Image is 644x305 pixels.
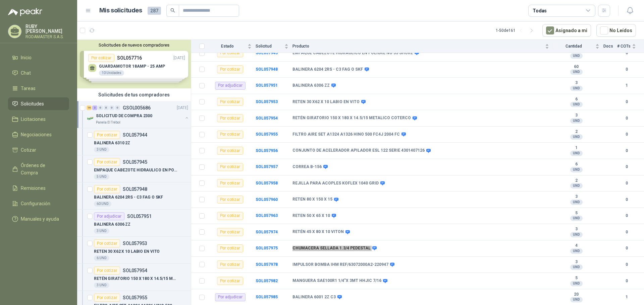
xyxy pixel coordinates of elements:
div: Por cotizar [217,260,243,269]
b: 0 [617,164,636,170]
b: SOL057978 [256,262,278,267]
b: 2 [553,129,599,135]
a: SOL057953 [256,99,278,104]
span: Chat [21,69,31,77]
p: SOL057955 [123,295,147,300]
div: 0 [104,105,109,110]
b: 1 [617,294,636,300]
div: UND [570,118,583,124]
div: Por cotizar [217,65,243,73]
b: 0 [617,197,636,203]
b: 0 [617,131,636,138]
div: UND [570,232,583,237]
a: Manuales y ayuda [8,213,69,225]
b: RETÉN 45 X 80 X 10 VITON [292,229,344,235]
div: Por cotizar [217,179,243,187]
b: 0 [617,66,636,73]
a: Por cotizarSOL057948BALINERA 6204 2RS - C3 FAG O SKF60 UND [77,182,191,210]
div: Por cotizar [217,98,243,106]
span: Licitaciones [21,116,46,123]
p: EMPAQUE CABEZOTE HIDRAULICO EN POLIURE NO 55 SHORE [94,167,177,173]
b: CHUMACERA SELLADA 1.3/4 PEDESTAL [292,246,371,251]
div: UND [570,102,583,107]
b: REJILLA PARA ACOPLES KOFLEX 1040 GRID [292,181,379,186]
span: Órdenes de Compra [21,162,63,176]
div: 3 UND [94,228,109,234]
button: No Leídos [596,24,636,37]
th: Docs [603,40,617,53]
b: RETEN 30 X62 X 10 LABIO EN VITO [292,99,360,105]
div: 0 [98,105,103,110]
a: Por adjudicarSOL057951BALINERA 6306 ZZ3 UND [77,210,191,237]
div: Por adjudicar [94,212,124,220]
a: SOL057945 [256,51,278,55]
b: 5 [553,211,599,216]
div: Por cotizar [217,244,243,252]
b: 0 [617,180,636,186]
b: 5 [553,276,599,281]
p: SOL057953 [123,241,147,246]
a: SOL057982 [256,279,278,283]
b: 2 [553,178,599,183]
span: Remisiones [21,184,46,192]
div: Solicitudes de nuevos compradoresPor cotizarSOL057716[DATE] GUARDAMOTOR 18AMP - 25 AMP10 Unidades... [77,40,191,88]
b: SOL057951 [256,83,278,88]
span: Estado [209,44,246,49]
p: SOL057954 [123,268,147,273]
div: Por cotizar [94,294,120,302]
b: 1 [617,82,636,89]
b: CONJUNTO DE ACELERADOR APILADOR ESL 122 SERIE 4301407126 [292,148,425,153]
b: MANGUERA SAE100R1 1/4"X 3MT HHJIC 7/16 [292,278,381,284]
b: 3 [553,80,599,86]
p: SOL057945 [123,160,147,164]
span: Configuración [21,200,50,207]
b: 1 [553,145,599,151]
th: Solicitud [256,40,292,53]
div: Todas [533,7,547,14]
b: 0 [617,148,636,154]
p: [DATE] [177,105,188,111]
div: 0 [115,105,120,110]
b: RETEN 50 X 65 X 10 [292,213,330,219]
div: 3 UND [94,283,109,288]
p: SOL057944 [123,133,147,137]
b: 0 [617,99,636,105]
a: SOL057958 [256,181,278,185]
div: 6 UND [94,255,109,261]
div: 2 [92,105,97,110]
b: RETEN 80 X 150 X 15 [292,197,332,202]
b: SOL057954 [256,116,278,121]
a: Por cotizarSOL057944BALINERA 6310 2Z3 UND [77,128,191,155]
b: SOL057963 [256,213,278,218]
b: SOL057960 [256,197,278,202]
b: EMPAQUE CABEZOTE HIDRAULICO EN POLIURE NO 55 SHORE [292,51,413,56]
p: GSOL005686 [123,105,151,110]
b: SOL057956 [256,148,278,153]
b: 0 [617,278,636,284]
div: UND [570,281,583,286]
a: Solicitudes [8,97,69,110]
b: 20 [553,292,599,297]
p: RUBY [PERSON_NAME] [25,24,69,33]
a: SOL057948 [256,67,278,72]
b: 60 [553,64,599,70]
div: Por cotizar [217,228,243,236]
button: Asignado a mi [542,24,591,37]
th: Producto [292,40,553,53]
a: Chat [8,67,69,79]
p: SOL057951 [127,214,152,219]
a: SOL057985 [256,295,278,299]
b: 4 [553,243,599,248]
b: 0 [617,50,636,56]
span: Cotizar [21,146,36,154]
div: UND [570,264,583,270]
a: Cotizar [8,144,69,156]
span: Solicitudes [21,100,44,107]
a: SOL057974 [256,230,278,234]
div: UND [570,86,583,91]
span: Manuales y ayuda [21,215,59,223]
a: Configuración [8,197,69,210]
div: 60 UND [94,201,111,207]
